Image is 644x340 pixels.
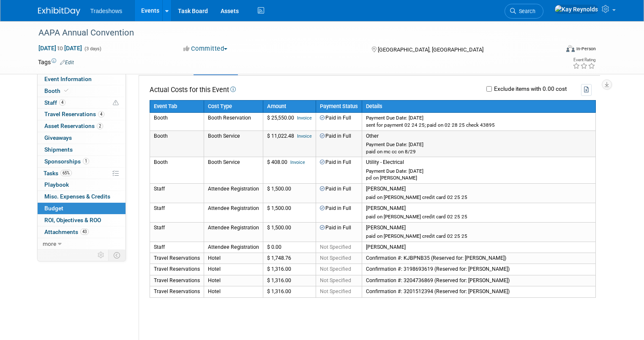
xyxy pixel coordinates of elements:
[366,214,592,220] div: paid on [PERSON_NAME] credit card 02 25 25
[316,131,362,157] td: Paid in Full
[263,113,316,131] td: $ 25,550.00
[150,242,204,253] td: Staff
[44,99,65,106] span: Staff
[84,46,101,52] span: (3 days)
[290,160,305,165] a: Invoice
[316,222,362,242] td: Paid in Full
[38,85,126,97] a: Booth
[150,113,204,131] td: Booth
[366,175,592,181] div: pd on [PERSON_NAME]
[150,100,204,113] th: Event Tab
[38,226,126,238] a: Attachments43
[362,157,595,184] td: Utility - Electrical
[366,194,592,201] div: paid on [PERSON_NAME] credit card 02 25 25
[38,73,126,85] a: Event Information
[297,133,312,139] a: Invoice
[204,275,263,286] td: Hotel
[150,84,236,95] td: Actual Costs for this Event
[366,141,592,148] div: Payment Due Date: [DATE]
[43,240,56,247] span: more
[362,242,595,253] td: [PERSON_NAME]
[316,183,362,203] td: Paid in Full
[44,170,72,177] span: Tasks
[362,183,595,203] td: [PERSON_NAME]
[44,122,103,129] span: Asset Reservations
[366,233,592,239] div: paid on [PERSON_NAME] credit card 02 25 25
[320,277,351,283] span: Not Specified
[90,8,123,14] span: Tradeshows
[204,222,263,242] td: Attendee Registration
[263,253,316,264] td: $ 1,748.76
[150,157,204,184] td: Booth
[204,264,263,275] td: Hotel
[204,253,263,264] td: Hotel
[60,60,74,65] a: Edit
[362,264,595,275] td: Confirmation #: 3198693619 (Reserved for: [PERSON_NAME])
[263,222,316,242] td: $ 1,500.00
[316,100,362,113] th: Payment Status
[362,100,595,113] th: Details
[60,170,72,176] span: 65%
[297,115,312,121] a: Invoice
[44,87,70,94] span: Booth
[366,115,592,121] div: Payment Due Date: [DATE]
[150,264,204,275] td: Travel Reservations
[263,264,316,275] td: $ 1,316.00
[38,120,126,132] a: Asset Reservations2
[80,228,89,235] span: 43
[38,144,126,155] a: Shipments
[59,99,65,106] span: 4
[38,179,126,190] a: Playbook
[38,7,80,16] img: ExhibitDay
[316,157,362,184] td: Paid in Full
[150,183,204,203] td: Staff
[362,286,595,297] td: Confirmation #: 3201512394 (Reserved for: [PERSON_NAME])
[180,44,231,53] button: Committed
[362,203,595,222] td: [PERSON_NAME]
[505,4,543,19] a: Search
[204,286,263,297] td: Hotel
[204,157,263,184] td: Booth Service
[513,44,596,57] div: Event Format
[263,275,316,286] td: $ 1,316.00
[150,275,204,286] td: Travel Reservations
[83,158,89,164] span: 1
[108,250,126,261] td: Toggle Event Tabs
[150,131,204,157] td: Booth
[150,286,204,297] td: Travel Reservations
[38,44,82,52] span: [DATE] [DATE]
[44,217,101,223] span: ROI, Objectives & ROO
[320,288,351,294] span: Not Specified
[150,253,204,264] td: Travel Reservations
[366,122,592,128] div: sent for payment 02 24 25; paid on 02 28 25 check 43895
[362,222,595,242] td: [PERSON_NAME]
[366,168,592,174] div: Payment Due Date: [DATE]
[554,5,598,14] img: Kay Reynolds
[38,168,126,179] a: Tasks65%
[492,86,567,92] label: Exclude items with 0.00 cost
[38,109,126,120] a: Travel Reservations4
[204,100,263,113] th: Cost Type
[38,203,126,214] a: Budget
[44,146,73,153] span: Shipments
[204,203,263,222] td: Attendee Registration
[150,203,204,222] td: Staff
[44,228,89,235] span: Attachments
[362,253,595,264] td: Confirmation #: KJBPNB35 (Reserved for: [PERSON_NAME])
[44,205,63,212] span: Budget
[38,132,126,144] a: Giveaways
[316,113,362,131] td: Paid in Full
[97,123,103,129] span: 2
[38,58,74,66] td: Tags
[366,149,592,155] div: paid on mc cc on 8/29
[44,181,69,188] span: Playbook
[38,191,126,202] a: Misc. Expenses & Credits
[263,131,316,157] td: $ 11,022.48
[573,58,595,62] div: Event Rating
[263,157,316,184] td: $ 408.00
[44,158,89,165] span: Sponsorships
[38,156,126,167] a: Sponsorships1
[44,134,72,141] span: Giveaways
[516,8,535,14] span: Search
[378,46,483,53] span: [GEOGRAPHIC_DATA], [GEOGRAPHIC_DATA]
